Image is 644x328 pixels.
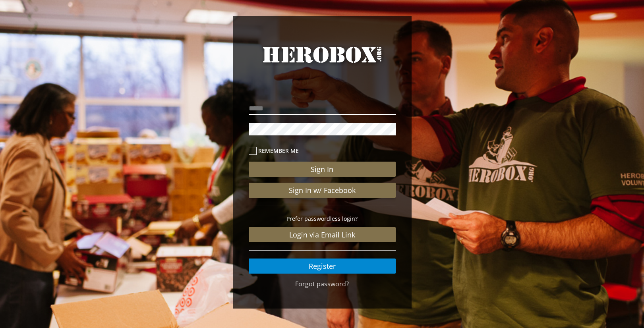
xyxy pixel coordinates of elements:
a: Register [249,259,396,274]
label: Remember me [249,146,396,155]
a: HeroBox [249,44,396,80]
p: Prefer passwordless login? [249,214,396,223]
a: Forgot password? [295,280,349,288]
button: Sign In [249,162,396,177]
a: Sign In w/ Facebook [249,183,396,198]
a: Login via Email Link [249,227,396,242]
